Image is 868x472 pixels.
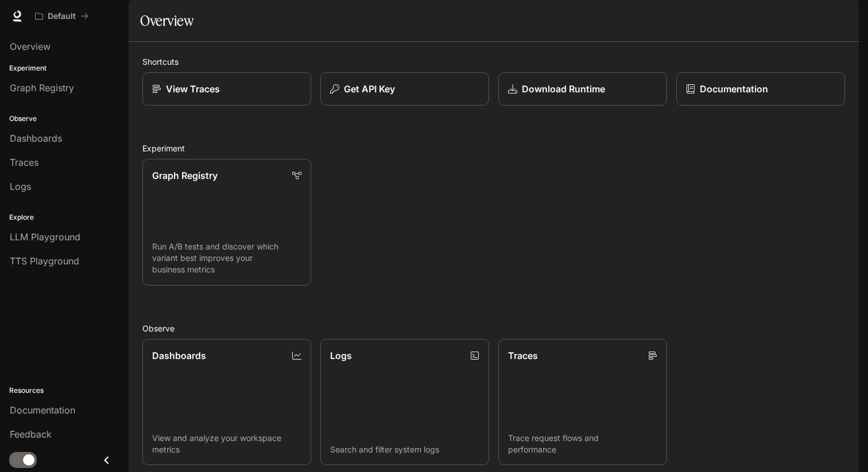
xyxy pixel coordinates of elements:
[330,444,479,455] p: Search and filter system logs
[142,322,845,334] h2: Observe
[142,72,311,106] a: View Traces
[152,349,206,362] p: Dashboards
[152,432,301,455] p: View and analyze your workspace metrics
[142,339,311,466] a: DashboardsView and analyze your workspace metrics
[142,56,845,68] h2: Shortcuts
[344,82,395,96] p: Get API Key
[30,5,94,28] button: All workspaces
[330,349,352,362] p: Logs
[320,72,489,106] button: Get API Key
[676,72,845,106] a: Documentation
[700,82,768,96] p: Documentation
[142,142,845,154] h2: Experiment
[508,349,538,362] p: Traces
[508,432,657,455] p: Trace request flows and performance
[142,159,311,286] a: Graph RegistryRun A/B tests and discover which variant best improves your business metrics
[498,339,667,466] a: TracesTrace request flows and performance
[48,11,76,21] p: Default
[320,339,489,466] a: LogsSearch and filter system logs
[152,169,218,182] p: Graph Registry
[152,241,301,275] p: Run A/B tests and discover which variant best improves your business metrics
[498,72,667,106] a: Download Runtime
[140,9,193,32] h1: Overview
[522,82,605,96] p: Download Runtime
[166,82,220,96] p: View Traces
